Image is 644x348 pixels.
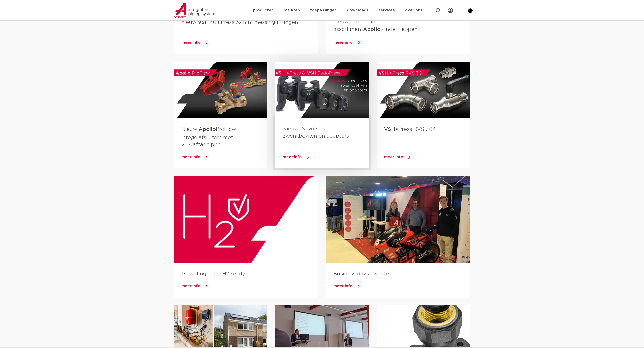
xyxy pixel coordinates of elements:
[181,271,245,276] a: Gasfittingen nu H2-ready
[333,271,389,276] a: Business days Twente
[384,127,436,132] a: VSHXPress RVS 304
[283,153,369,161] a: meer info
[181,41,201,44] span: meer info
[333,41,353,44] span: meer info
[181,155,201,159] span: meer info
[333,284,353,288] span: meer info
[333,282,470,290] a: meer info
[333,39,470,46] a: meer info
[384,127,395,132] strong: VSH
[181,282,318,290] a: meer info
[181,153,267,161] a: meer info
[384,155,403,159] span: meer info
[199,127,216,132] strong: Apollo
[384,153,470,161] a: meer info
[181,20,298,25] a: nieuw:VSHMultiPress 32 mm messing fittingen
[198,20,209,25] strong: VSH
[181,127,236,147] a: Nieuw:ApolloProFlow inregelafsluiters met vul-/aftapnippel
[181,39,318,46] a: meer info
[181,284,201,288] span: meer info
[283,155,302,159] span: meer info
[283,126,349,139] a: Nieuw: NovoPress zwenkbekken en adapters
[363,27,380,32] strong: Apollo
